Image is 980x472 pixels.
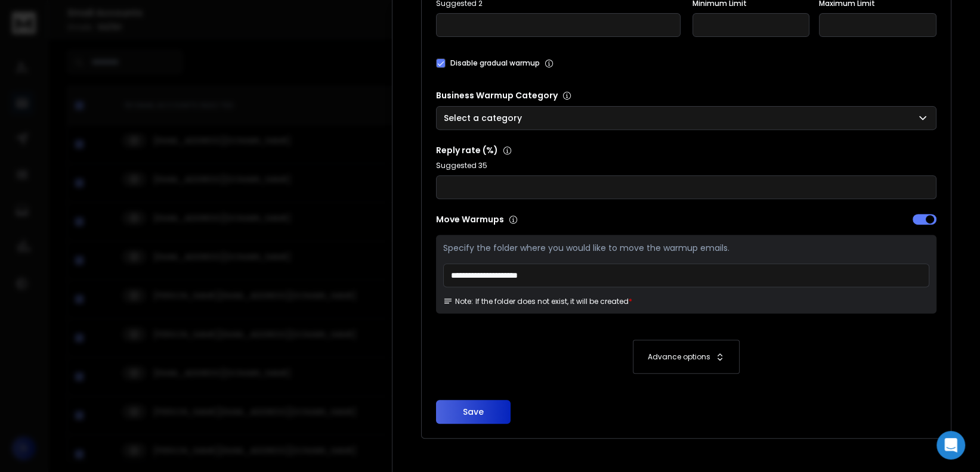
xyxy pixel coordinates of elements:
[436,400,511,424] button: Save
[448,340,925,374] button: Advance options
[450,58,540,68] label: Disable gradual warmup
[936,431,965,459] div: Open Intercom Messenger
[436,161,936,170] p: Suggested 35
[443,297,473,306] span: Note:
[436,89,936,101] p: Business Warmup Category
[648,352,710,362] p: Advance options
[444,112,527,124] p: Select a category
[443,242,929,254] p: Specify the folder where you would like to move the warmup emails.
[436,144,936,156] p: Reply rate (%)
[475,297,629,306] p: If the folder does not exist, it will be created
[436,213,682,225] p: Move Warmups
